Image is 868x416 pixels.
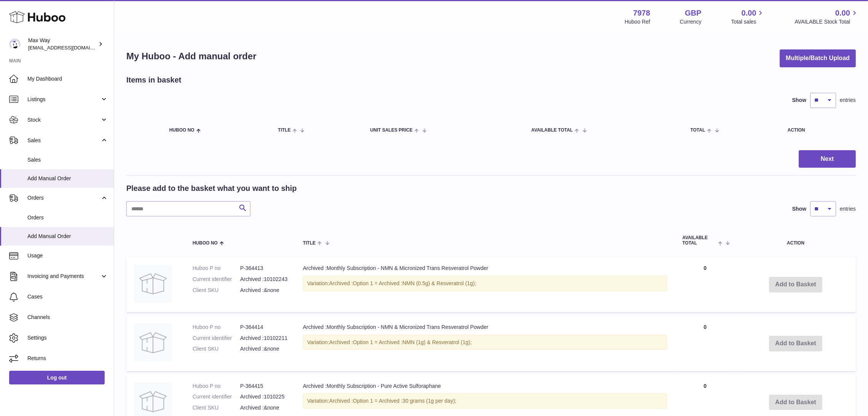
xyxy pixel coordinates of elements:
[9,38,21,50] img: Max@LongevityBox.co.uk
[27,96,100,103] span: Listings
[531,128,573,133] span: AVAILABLE Total
[27,273,100,280] span: Invoicing and Payments
[633,8,650,18] strong: 7978
[329,339,472,345] span: Archived :Option 1 = Archived :NMN (1g) & Resveratrol (1g);
[240,276,288,283] dd: Archived :10102243
[795,18,859,25] span: AVAILABLE Stock Total
[126,75,182,85] h2: Items in basket
[675,257,736,312] td: 0
[780,49,856,67] button: Multiple/Batch Upload
[126,50,256,62] h1: My Huboo - Add manual order
[193,265,240,272] dt: Huboo P no
[731,18,765,25] span: Total sales
[278,128,290,133] span: Title
[835,8,850,18] span: 0.00
[240,393,288,400] dd: Archived :1010225
[240,383,288,390] dd: P-364415
[193,335,240,342] dt: Current identifier
[27,314,108,321] span: Channels
[27,252,108,259] span: Usage
[799,150,856,168] button: Next
[792,97,806,104] label: Show
[685,8,701,18] strong: GBP
[682,235,716,245] span: AVAILABLE Total
[27,233,108,240] span: Add Manual Order
[690,128,705,133] span: Total
[28,37,97,51] div: Max Way
[240,324,288,331] dd: P-364414
[240,345,288,352] dd: Archived :&none
[742,8,757,18] span: 0.00
[625,18,650,25] div: Huboo Ref
[731,8,765,25] a: 0.00 Total sales
[193,393,240,400] dt: Current identifier
[329,280,476,286] span: Archived :Option 1 = Archived :NMN (0.5g) & Resveratrol (1g);
[329,398,456,404] span: Archived :Option 1 = Archived :30 grams (1g per day);
[9,371,105,384] a: Log out
[840,97,856,104] span: entries
[240,265,288,272] dd: P-364413
[788,128,848,133] div: Action
[295,257,675,312] td: Archived :Monthly Subscription - NMN & Micronized Trans Resveratrol Powder
[736,228,856,253] th: Action
[169,128,194,133] span: Huboo no
[193,241,218,246] span: Huboo no
[134,265,172,303] img: Archived :Monthly Subscription - NMN & Micronized Trans Resveratrol Powder
[303,276,667,291] div: Variation:
[27,355,108,362] span: Returns
[795,8,859,25] a: 0.00 AVAILABLE Stock Total
[27,175,108,182] span: Add Manual Order
[240,404,288,411] dd: Archived :&none
[370,128,412,133] span: Unit Sales Price
[28,44,112,51] span: [EMAIL_ADDRESS][DOMAIN_NAME]
[240,287,288,294] dd: Archived :&none
[675,316,736,371] td: 0
[193,383,240,390] dt: Huboo P no
[193,324,240,331] dt: Huboo P no
[27,334,108,341] span: Settings
[295,316,675,371] td: Archived :Monthly Subscription - NMN & Micronized Trans Resveratrol Powder
[303,335,667,350] div: Variation:
[27,156,108,164] span: Sales
[840,205,856,213] span: entries
[27,116,100,124] span: Stock
[126,183,297,194] h2: Please add to the basket what you want to ship
[27,214,108,221] span: Orders
[27,75,108,83] span: My Dashboard
[193,287,240,294] dt: Client SKU
[134,324,172,362] img: Archived :Monthly Subscription - NMN & Micronized Trans Resveratrol Powder
[27,194,100,202] span: Orders
[680,18,702,25] div: Currency
[303,241,315,246] span: Title
[27,137,100,144] span: Sales
[193,404,240,411] dt: Client SKU
[27,293,108,300] span: Cases
[792,205,806,213] label: Show
[240,335,288,342] dd: Archived :10102211
[303,393,667,409] div: Variation:
[193,276,240,283] dt: Current identifier
[193,345,240,352] dt: Client SKU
